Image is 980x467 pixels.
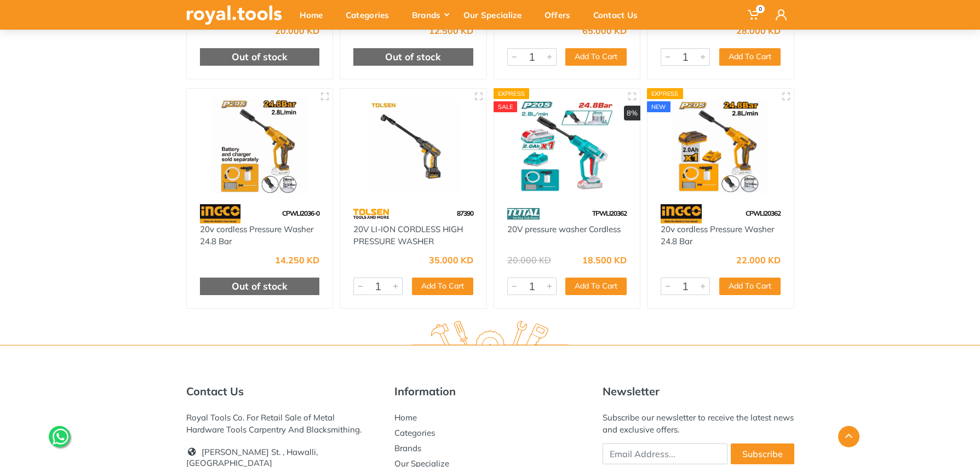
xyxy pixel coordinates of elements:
[603,412,794,436] div: Subscribe our newsletter to receive the latest news and exclusive offers.
[353,204,389,223] img: 64.webp
[504,99,631,193] img: Royal Tools - 20V pressure washer Cordless
[412,278,473,295] button: Add To Cart
[736,26,781,35] div: 28.000 KD
[353,224,463,247] a: 20V LI-ION CORDLESS HIGH PRESSURE WASHER
[537,3,586,26] div: Offers
[275,26,319,35] div: 20.000 KD
[507,204,540,223] img: 86.webp
[494,101,518,112] div: SALE
[394,385,586,398] h5: Information
[394,443,421,453] a: Brands
[350,99,477,193] img: Royal Tools - 20V LI-ION CORDLESS HIGH PRESSURE WASHER
[507,224,621,234] a: 20V pressure washer Cordless
[404,3,456,26] div: Brands
[624,106,640,121] div: 8%
[592,209,627,217] span: TPWLI20362
[353,48,473,66] div: Out of stock
[186,385,378,398] h5: Contact Us
[719,278,781,295] button: Add To Cart
[586,3,653,26] div: Contact Us
[394,412,417,423] a: Home
[200,48,320,66] div: Out of stock
[429,26,473,35] div: 12.500 KD
[292,3,338,26] div: Home
[657,99,784,193] img: Royal Tools - 20v cordless Pressure Washer 24.8 Bar
[647,88,683,99] div: Express
[565,278,627,295] button: Add To Cart
[736,256,781,264] div: 22.000 KD
[582,26,627,35] div: 65.000 KD
[186,412,378,436] div: Royal Tools Co. For Retail Sale of Metal Hardware Tools Carpentry And Blacksmithing.
[565,48,627,66] button: Add To Cart
[338,3,404,26] div: Categories
[282,209,319,217] span: CPWLI2036-0
[661,224,774,247] a: 20v cordless Pressure Washer 24.8 Bar
[457,209,473,217] span: 87390
[746,209,781,217] span: CPWLI20362
[719,48,781,66] button: Add To Cart
[200,204,241,223] img: 91.webp
[582,256,627,264] div: 18.500 KD
[731,443,794,464] button: Subscribe
[756,5,765,13] span: 0
[200,278,320,295] div: Out of stock
[429,256,473,264] div: 35.000 KD
[494,88,530,99] div: Express
[647,101,670,112] div: new
[200,224,313,247] a: 20v cordless Pressure Washer 24.8 Bar
[603,385,794,398] h5: Newsletter
[197,99,323,193] img: Royal Tools - 20v cordless Pressure Washer 24.8 Bar
[661,204,702,223] img: 91.webp
[186,5,282,25] img: royal.tools Logo
[275,256,319,264] div: 14.250 KD
[603,443,727,464] input: Email Address...
[507,256,551,264] div: 20.000 KD
[456,3,537,26] div: Our Specialize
